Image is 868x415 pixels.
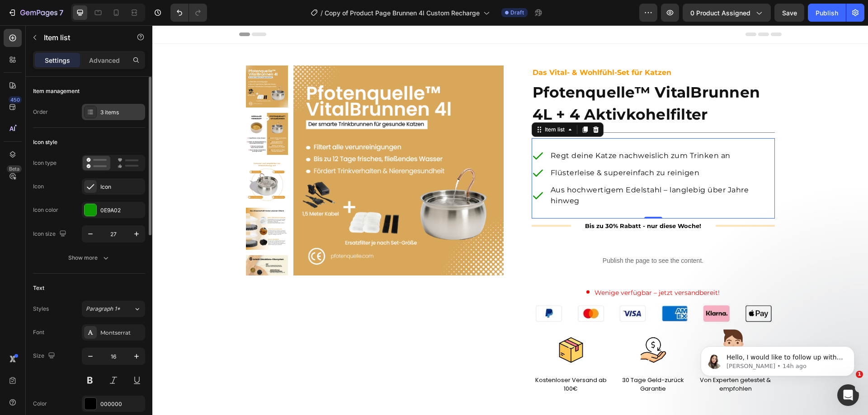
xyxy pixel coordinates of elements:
[33,250,145,266] button: Show more
[33,284,44,292] div: Text
[33,206,58,214] div: Icon color
[690,8,750,18] span: 0 product assigned
[391,100,414,108] div: Item list
[7,165,22,173] div: Beta
[33,138,57,146] div: Icon style
[86,305,120,313] span: Paragraph 1*
[396,302,441,347] img: gempages_567733187413803941-c23b7126-56a9-4756-88fa-19c534e11b95.webp
[442,263,567,272] span: Wenige verfügbar – jetzt versandbereit!
[33,182,44,191] div: Icon
[170,4,207,22] div: Undo/Redo
[383,350,454,368] span: Kostenloser Versand ab 100€
[687,327,868,391] iframe: Intercom notifications message
[33,108,48,116] div: Order
[33,305,49,313] div: Styles
[33,400,47,408] div: Color
[774,4,804,22] button: Save
[4,4,67,22] button: 7
[68,253,110,262] div: Show more
[433,197,549,204] strong: Bis zu 30% Rabatt - nur diese Woche!
[33,159,57,167] div: Icon type
[782,9,797,17] span: Save
[100,108,143,117] div: 3 items
[100,206,143,214] div: 0E9A02
[510,9,524,17] span: Draft
[379,231,623,240] p: Publish the page to see the content.
[152,25,868,415] iframe: Design area
[44,32,121,43] p: Item list
[33,328,44,336] div: Font
[325,8,480,18] span: Copy of Product Page Brunnen 4l Custom Recharge
[45,56,70,65] p: Settings
[561,302,606,347] img: gempages_567733187413803941-eacd52da-1024-4362-b4c1-4f4eb493b9c7.webp
[398,142,621,153] p: Flüsterleise & supereinfach zu reinigen
[9,96,22,103] div: 450
[837,384,859,406] iframe: Intercom live chat
[808,4,846,22] button: Publish
[100,183,143,191] div: Icon
[816,8,838,18] div: Publish
[683,4,771,22] button: 0 product assigned
[379,55,623,102] h1: Pfotenquelle™ VitalBrunnen 4L + 4 Aktivkohelfilter
[59,7,63,18] p: 7
[321,8,323,18] span: /
[470,350,532,368] span: 30 Tage Geld-zurück Garantie
[33,87,80,95] div: Item management
[100,329,143,337] div: Montserrat
[89,56,120,65] p: Advanced
[33,228,68,240] div: Icon size
[82,301,145,317] button: Paragraph 1*
[398,159,621,181] p: Aus hochwertigem Edelstahl – langlebig über Jahre hinweg
[547,350,618,368] span: Von Experten getestet & empfohlen
[100,400,143,408] div: 000000
[478,302,524,347] img: gempages_567733187413803941-0b939cdd-86c8-4564-8f75-ced14ef5b3ed.webp
[856,371,863,378] span: 1
[33,350,57,362] div: Size
[380,41,622,54] p: Das Vital- & Wohlfühl-Set für Katzen
[379,278,623,302] img: gempages_567733187413803941-583d5592-9e6b-4066-97a7-186d217e59e6.jpg
[398,125,621,136] p: Regt deine Katze nachweislich zum Trinken an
